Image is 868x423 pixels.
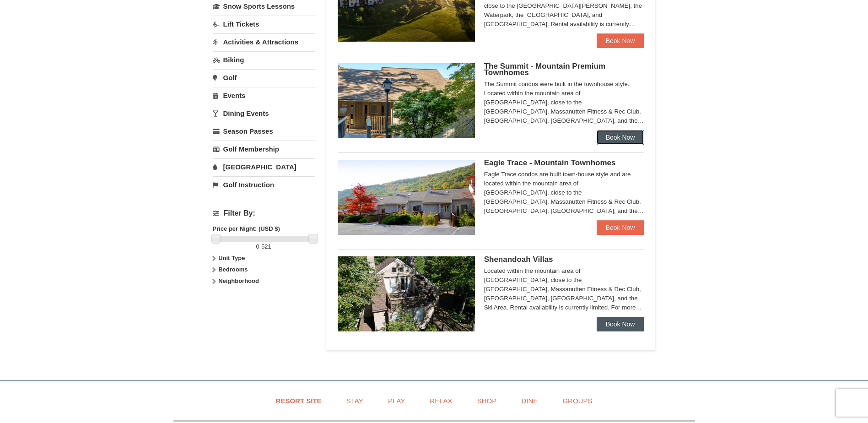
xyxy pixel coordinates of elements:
strong: Neighborhood [218,277,259,284]
span: Shenandoah Villas [484,255,553,264]
a: Activities & Attractions [213,33,315,50]
a: Shop [466,390,508,411]
a: Resort Site [264,390,333,411]
div: The Summit condos were built in the townhouse style. Located within the mountain area of [GEOGRAP... [484,80,644,125]
span: Eagle Trace - Mountain Townhomes [484,158,616,167]
a: Groups [551,390,604,411]
a: Golf Membership [213,141,315,157]
img: 19218983-1-9b289e55.jpg [338,160,475,235]
strong: Bedrooms [218,266,248,273]
a: Golf Instruction [213,176,315,193]
a: Book Now [597,33,644,48]
a: Book Now [597,317,644,331]
a: Events [213,87,315,104]
a: Season Passes [213,123,315,140]
a: Dine [510,390,549,411]
label: - [213,242,315,251]
img: 19219034-1-0eee7e00.jpg [338,63,475,138]
a: Lift Tickets [213,16,315,33]
a: Book Now [597,130,644,145]
h4: Filter By: [213,209,315,217]
a: [GEOGRAPHIC_DATA] [213,158,315,175]
img: 19219019-2-e70bf45f.jpg [338,256,475,331]
div: Eagle Trace condos are built town-house style and are located within the mountain area of [GEOGRA... [484,170,644,216]
span: 521 [261,243,271,250]
span: 0 [256,243,259,250]
a: Book Now [597,220,644,235]
span: The Summit - Mountain Premium Townhomes [484,62,605,77]
div: Located within the mountain area of [GEOGRAPHIC_DATA], close to the [GEOGRAPHIC_DATA], Massanutte... [484,266,644,312]
a: Biking [213,51,315,68]
a: Stay [335,390,375,411]
a: Play [377,390,416,411]
strong: Unit Type [218,255,245,261]
a: Golf [213,69,315,86]
a: Relax [418,390,464,411]
a: Dining Events [213,105,315,122]
strong: Price per Night: (USD $) [213,225,280,232]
